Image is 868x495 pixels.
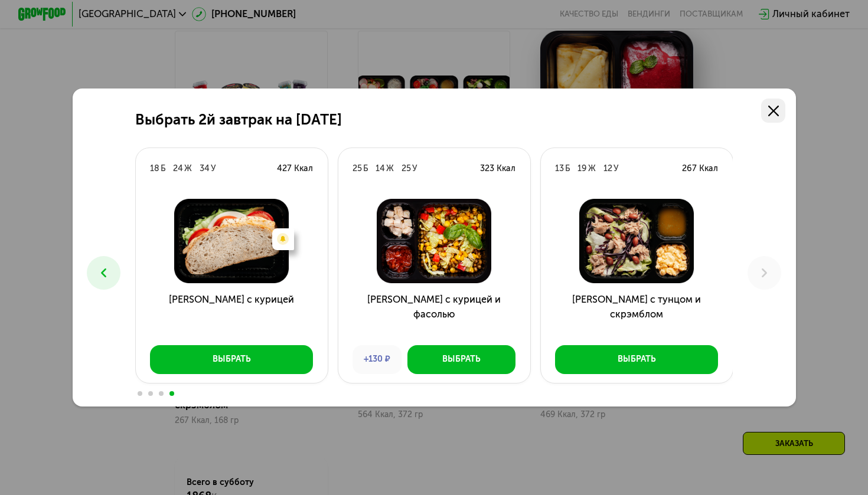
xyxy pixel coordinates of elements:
h3: [PERSON_NAME] с тунцом и скрэмблом [541,293,733,336]
div: 12 [603,163,612,175]
img: Салат с курицей и фасолью [348,199,520,283]
div: 25 [353,163,362,175]
div: 267 Ккал [682,163,718,175]
div: 25 [402,163,411,175]
div: Ж [184,163,192,175]
div: У [211,163,216,175]
div: Выбрать [442,353,481,365]
div: У [412,163,417,175]
div: Б [565,163,570,175]
div: +130 ₽ [353,345,402,374]
img: Сэндвич с курицей [145,199,318,283]
h3: [PERSON_NAME] с курицей и фасолью [338,293,530,336]
button: Выбрать [150,345,313,374]
div: 14 [376,163,385,175]
div: 19 [577,163,587,175]
div: 18 [150,163,159,175]
div: Б [161,163,166,175]
h3: [PERSON_NAME] с курицей [136,293,328,336]
div: Б [363,163,368,175]
div: Выбрать [618,353,656,365]
h2: Выбрать 2й завтрак на [DATE] [135,112,342,129]
div: Ж [386,163,394,175]
div: Ж [588,163,596,175]
div: 323 Ккал [480,163,515,175]
div: 34 [200,163,210,175]
div: 24 [173,163,183,175]
div: 427 Ккал [277,163,313,175]
div: 13 [555,163,564,175]
button: Выбрать [555,345,718,374]
button: Выбрать [407,345,515,374]
div: У [614,163,619,175]
div: Выбрать [213,353,251,365]
img: Салат с тунцом и скрэмблом [550,199,723,283]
